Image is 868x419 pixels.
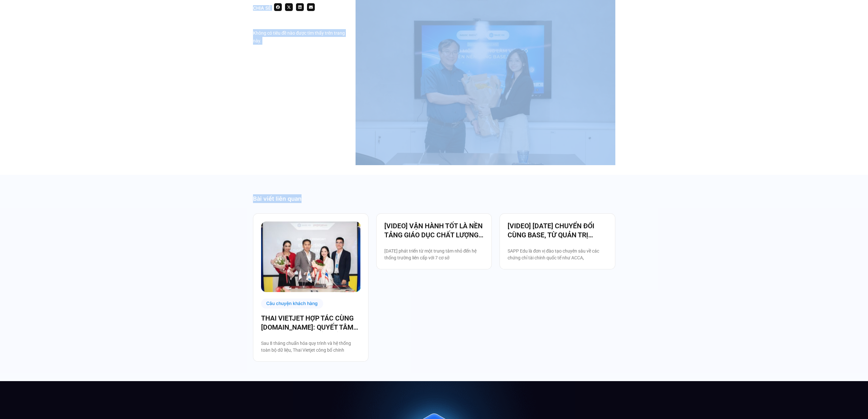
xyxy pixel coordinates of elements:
[274,3,282,11] div: Share on facebook
[253,29,349,45] div: Không có tiêu đề nào được tìm thấy trên trang này.
[253,194,615,203] div: Bài viết liên quan
[384,221,484,240] a: [VIDEO] VẬN HÀNH TỐT LÀ NỀN TẢNG GIÁO DỤC CHẤT LƯỢNG – BAMBOO SCHOOL CHỌN BASE
[285,3,293,11] div: Share on x-twitter
[253,6,271,10] div: Chia sẻ
[261,314,360,332] a: THAI VIETJET HỢP TÁC CÙNG [DOMAIN_NAME]: QUYẾT TÂM “CẤT CÁNH” CHUYỂN ĐỔI SỐ
[296,3,304,11] div: Share on linkedin
[261,299,324,309] div: Câu chuyện khách hàng
[261,340,360,354] p: Sau 8 tháng chuẩn hóa quy trình và hệ thống toàn bộ dữ liệu, Thai Vietjet công bố chính
[307,3,315,11] div: Share on email
[508,248,607,261] p: SAPP Edu là đơn vị đào tạo chuyên sâu về các chứng chỉ tài chính quốc tế như ACCA,
[508,221,607,240] a: [VIDEO] [DATE] CHUYỂN ĐỔI CÙNG BASE, TỪ QUẢN TRỊ NHÂN SỰ ĐẾN VẬN HÀNH TOÀN BỘ TỔ CHỨC TẠI [GEOGRA...
[384,248,484,261] p: [DATE] phát triển từ một trung tâm nhỏ đến hệ thống trường liên cấp với 7 cơ sở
